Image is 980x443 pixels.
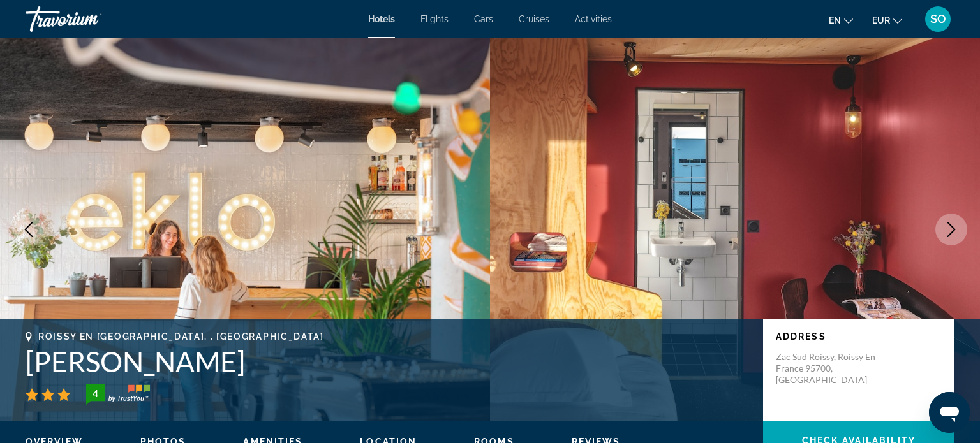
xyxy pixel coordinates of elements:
[872,15,890,25] span: EUR
[829,15,841,25] span: en
[368,14,395,24] a: Hotels
[26,345,750,378] h1: [PERSON_NAME]
[26,3,153,36] a: Travorium
[929,392,970,433] iframe: Schaltfläche zum Öffnen des Messaging-Fensters
[420,14,449,24] a: Flights
[38,331,324,342] span: Roissy En [GEOGRAPHIC_DATA], , [GEOGRAPHIC_DATA]
[829,11,853,29] button: Change language
[776,351,878,386] p: Zac Sud Roissy, Roissy En France 95700, [GEOGRAPHIC_DATA]
[519,14,549,24] a: Cruises
[935,214,967,245] button: Next image
[872,11,902,29] button: Change currency
[82,386,108,401] div: 4
[776,331,942,342] p: Address
[921,6,954,33] button: User Menu
[575,14,612,24] a: Activities
[13,214,45,245] button: Previous image
[930,13,946,25] span: SO
[86,384,150,405] img: trustyou-badge-hor.svg
[474,14,493,24] a: Cars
